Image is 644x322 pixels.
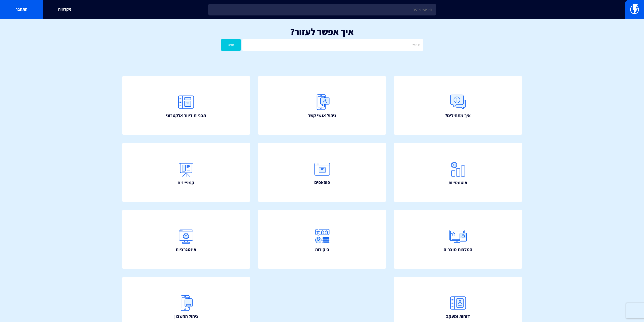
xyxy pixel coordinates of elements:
a: איך מתחילים? [394,76,522,135]
span: פופאפים [314,179,330,186]
span: אוטומציות [448,179,467,186]
span: ביקורות [315,246,329,253]
a: ביקורות [258,210,386,269]
span: המלצות מוצרים [444,246,472,253]
a: אוטומציות [394,143,522,202]
a: קמפיינים [122,143,250,202]
span: דוחות ומעקב [446,313,470,320]
a: פופאפים [258,143,386,202]
span: אינטגרציות [176,246,196,253]
h1: איך אפשר לעזור? [8,27,636,37]
a: ניהול אנשי קשר [258,76,386,135]
a: תבניות דיוור אלקטרוני [122,76,250,135]
a: אינטגרציות [122,210,250,269]
button: חפש [221,39,241,51]
a: המלצות מוצרים [394,210,522,269]
input: חיפוש [242,39,423,51]
input: חיפוש מהיר... [208,4,436,15]
span: קמפיינים [178,179,194,186]
span: תבניות דיוור אלקטרוני [166,112,206,119]
span: איך מתחילים? [445,112,471,119]
span: ניהול אנשי קשר [308,112,336,119]
span: ניהול החשבון [174,313,198,320]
